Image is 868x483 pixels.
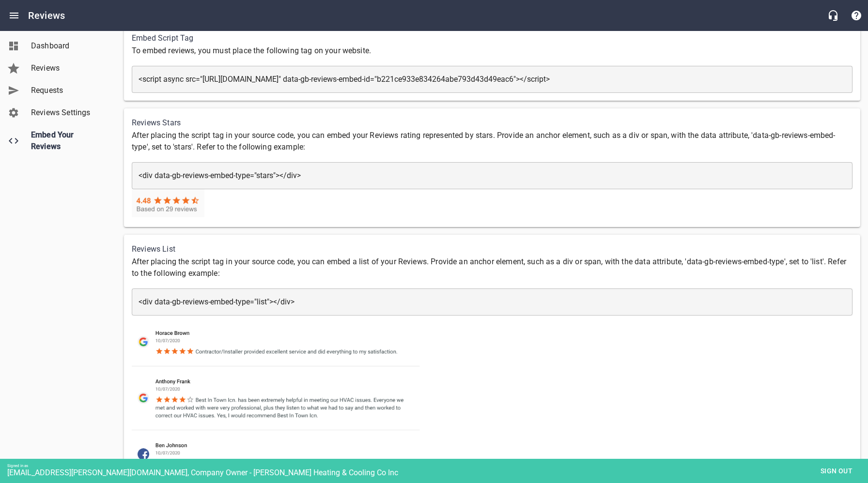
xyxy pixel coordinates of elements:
[132,45,852,57] p: To embed reviews, you must place the following tag on your website.
[31,62,105,74] span: Reviews
[31,40,105,52] span: Dashboard
[2,4,26,27] button: Open drawer
[132,116,852,130] h6: Reviews Stars
[821,4,845,27] button: Live Chat
[132,256,852,279] p: After placing the script tag in your source code, you can embed a list of your Reviews. Provide a...
[132,189,204,217] img: stars_example.png
[31,107,105,119] span: Reviews Settings
[132,242,852,256] h6: Reviews List
[132,31,852,45] h6: Embed Script Tag
[812,462,861,480] button: Sign out
[31,129,105,152] span: Embed Your Reviews
[139,297,846,306] textarea: <div data-gb-reviews-embed-type="list"></div>
[816,465,857,477] span: Sign out
[28,8,65,23] h6: Reviews
[845,4,868,27] button: Support Portal
[139,75,846,84] textarea: <script async src="[URL][DOMAIN_NAME]" data-gb-reviews-embed-id="b221ce933e834264abe793d43d49eac6...
[7,464,868,468] div: Signed in as
[132,130,852,153] p: After placing the script tag in your source code, you can embed your Reviews rating represented b...
[139,171,846,180] textarea: <div data-gb-reviews-embed-type="stars"></div>
[31,85,105,96] span: Requests
[7,468,868,477] div: [EMAIL_ADDRESS][PERSON_NAME][DOMAIN_NAME], Company Owner - [PERSON_NAME] Heating & Cooling Co Inc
